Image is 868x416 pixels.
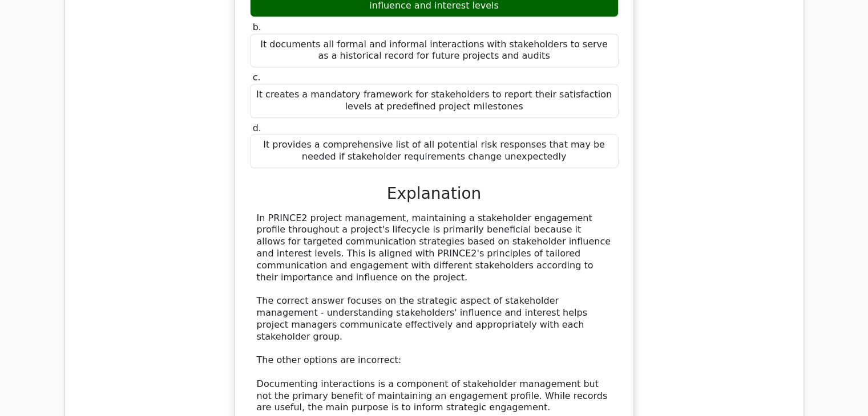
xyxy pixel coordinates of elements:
[250,34,619,68] div: It documents all formal and informal interactions with stakeholders to serve as a historical reco...
[250,84,619,118] div: It creates a mandatory framework for stakeholders to report their satisfaction levels at predefin...
[253,72,261,83] span: c.
[253,123,261,133] span: d.
[250,134,619,168] div: It provides a comprehensive list of all potential risk responses that may be needed if stakeholde...
[253,22,261,32] span: b.
[257,184,612,203] h3: Explanation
